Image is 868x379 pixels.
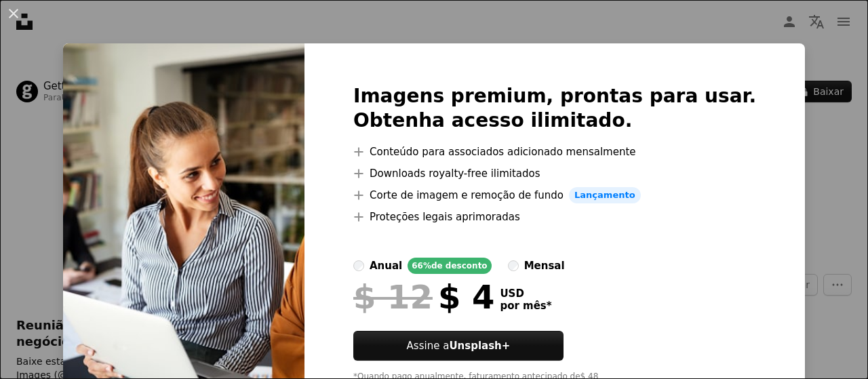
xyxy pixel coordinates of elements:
[353,260,364,271] input: anual66%de desconto
[353,165,756,182] li: Downloads royalty-free ilimitados
[569,187,641,203] span: Lançamento
[353,279,433,315] span: $ 12
[353,279,494,315] div: $ 4
[508,260,519,271] input: mensal
[370,258,402,274] div: anual
[353,84,756,133] h2: Imagens premium, prontas para usar. Obtenha acesso ilimitado.
[500,300,551,312] span: por mês *
[408,258,491,274] div: 66% de desconto
[353,187,756,203] li: Corte de imagem e remoção de fundo
[353,209,756,225] li: Proteções legais aprimoradas
[353,331,564,361] button: Assine aUnsplash+
[524,258,565,274] div: mensal
[353,144,756,160] li: Conteúdo para associados adicionado mensalmente
[500,287,551,300] span: USD
[449,340,510,352] strong: Unsplash+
